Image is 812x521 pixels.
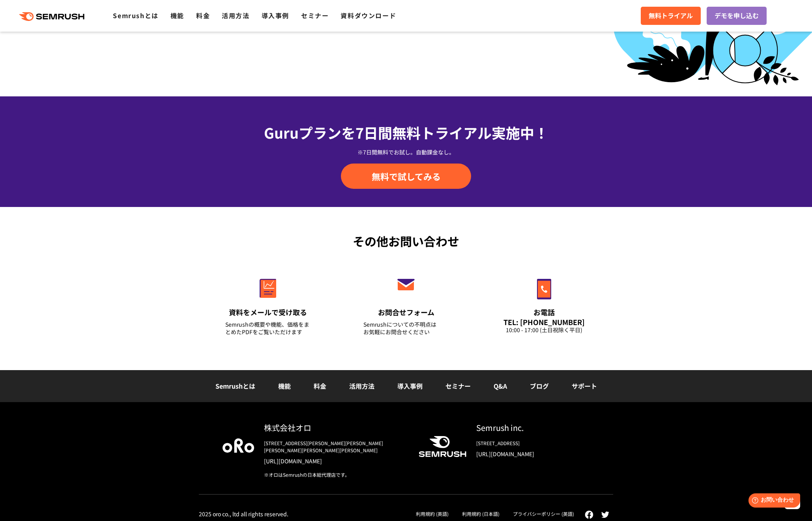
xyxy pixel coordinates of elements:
div: お電話 [501,307,587,317]
div: Semrushの概要や機能、価格をまとめたPDFをご覧いただけます [225,321,311,336]
a: 導入事例 [262,11,289,20]
a: [URL][DOMAIN_NAME] [476,450,589,458]
div: 2025 oro co., ltd all rights reserved. [199,510,288,517]
a: 無料トライアル [641,7,701,25]
div: Guruプランを7日間 [199,122,613,143]
img: facebook [585,510,593,519]
a: 資料をメールで受け取る Semrushの概要や機能、価格をまとめたPDFをご覧いただけます [209,262,327,346]
a: [URL][DOMAIN_NAME] [264,457,406,465]
div: [STREET_ADDRESS][PERSON_NAME][PERSON_NAME][PERSON_NAME][PERSON_NAME][PERSON_NAME] [264,440,406,454]
a: 料金 [196,11,210,20]
img: twitter [601,512,609,518]
a: セミナー [445,381,471,391]
a: 無料で試してみる [341,164,471,189]
a: 料金 [314,381,326,391]
a: 利用規約 (日本語) [462,510,500,517]
div: ※オロはSemrushの日本総代理店です。 [264,471,406,478]
a: 活用方法 [222,11,249,20]
a: 活用方法 [349,381,374,391]
div: 10:00 - 17:00 (土日祝除く平日) [501,326,587,334]
div: その他お問い合わせ [199,232,613,250]
div: お問合せフォーム [363,307,449,317]
iframe: Help widget launcher [742,490,803,512]
div: Semrush inc. [476,422,589,433]
div: TEL: [PHONE_NUMBER] [501,318,587,326]
a: デモを申し込む [707,7,767,25]
a: サポート [572,381,597,391]
a: 資料ダウンロード [341,11,396,20]
a: セミナー [301,11,329,20]
a: ブログ [530,381,549,391]
a: Q&A [494,381,507,391]
span: 無料トライアル実施中！ [392,122,548,143]
span: 無料トライアル [649,11,693,21]
span: デモを申し込む [715,11,759,21]
div: [STREET_ADDRESS] [476,440,589,447]
div: ※7日間無料でお試し。自動課金なし。 [199,148,613,156]
a: 利用規約 (英語) [416,510,449,517]
a: プライバシーポリシー (英語) [513,510,574,517]
div: 資料をメールで受け取る [225,307,311,317]
a: お問合せフォーム Semrushについての不明点はお気軽にお問合せください [347,262,465,346]
div: Semrushについての不明点は お気軽にお問合せください [363,321,449,336]
a: 機能 [278,381,291,391]
div: 株式会社オロ [264,422,406,433]
a: Semrushとは [215,381,255,391]
a: 導入事例 [397,381,423,391]
img: oro company [223,438,254,453]
span: 無料で試してみる [372,170,441,182]
a: Semrushとは [113,11,158,20]
a: 機能 [170,11,184,20]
